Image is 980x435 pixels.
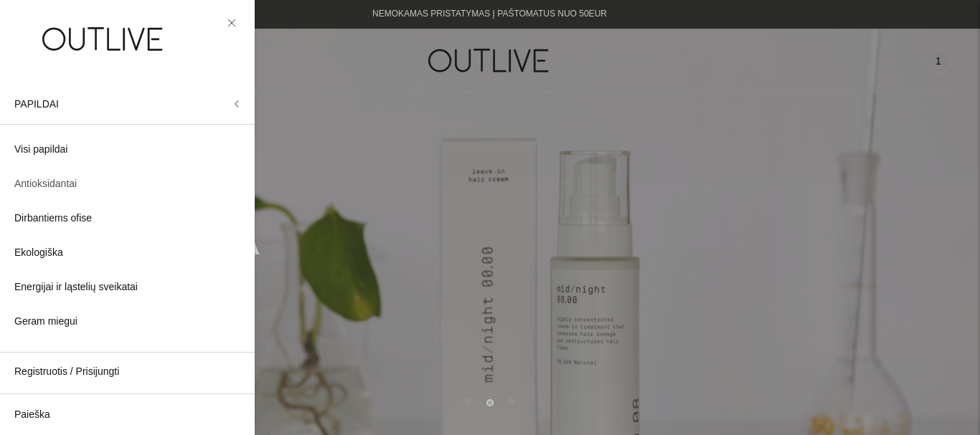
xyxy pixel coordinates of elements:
span: Energijai ir ląstelių sveikatai [14,279,138,296]
span: Ekologiška [14,244,63,262]
span: Visi papildai [14,141,67,158]
span: PAPILDAI [14,98,59,110]
span: Dirbantiems ofise [14,210,92,227]
img: OUTLIVE [14,14,194,64]
span: Antioksidantai [14,176,77,193]
span: Hormonų balansui [14,348,96,365]
span: Geram miegui [14,313,77,330]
